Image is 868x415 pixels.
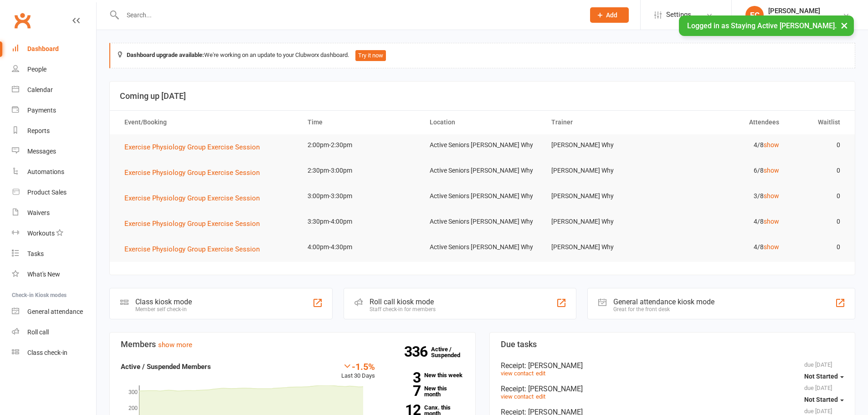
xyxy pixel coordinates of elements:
[787,185,848,207] td: 0
[124,143,260,151] span: Exercise Physiology Group Exercise Session
[421,236,544,258] td: Active Seniors [PERSON_NAME] Why
[124,244,266,255] button: Exercise Physiology Group Exercise Session
[299,160,421,181] td: 2:30pm-3:00pm
[687,21,837,30] span: Logged in as Staying Active [PERSON_NAME].
[124,169,260,177] span: Exercise Physiology Group Exercise Session
[804,391,844,408] button: Not Started
[299,111,421,134] th: Time
[124,193,266,204] button: Exercise Physiology Group Exercise Session
[116,111,299,134] th: Event/Booking
[421,160,544,181] td: Active Seniors [PERSON_NAME] Why
[389,384,421,398] strong: 7
[745,6,764,24] div: EC
[12,141,96,162] a: Messages
[124,220,260,228] span: Exercise Physiology Group Exercise Session
[27,45,59,52] div: Dashboard
[764,141,779,149] a: show
[341,361,375,371] div: -1.5%
[665,236,787,258] td: 4/8
[12,162,96,182] a: Automations
[27,107,56,114] div: Payments
[27,230,55,237] div: Workouts
[11,9,34,32] a: Clubworx
[536,393,545,400] a: edit
[12,302,96,322] a: General attendance kiosk mode
[431,339,471,365] a: 336Active / Suspended
[543,111,665,134] th: Trainer
[543,211,665,232] td: [PERSON_NAME] Why
[299,236,421,258] td: 4:00pm-4:30pm
[27,189,67,196] div: Product Sales
[27,86,53,93] div: Calendar
[787,236,848,258] td: 0
[27,349,67,356] div: Class check-in
[27,308,83,315] div: General attendance
[613,306,714,313] div: Great for the front desk
[299,211,421,232] td: 3:30pm-4:00pm
[27,250,44,257] div: Tasks
[12,203,96,223] a: Waivers
[421,211,544,232] td: Active Seniors [PERSON_NAME] Why
[524,361,583,370] span: : [PERSON_NAME]
[27,66,46,73] div: People
[12,121,96,141] a: Reports
[12,322,96,343] a: Roll call
[404,345,431,359] strong: 336
[787,111,848,134] th: Waitlist
[768,7,834,15] div: [PERSON_NAME]
[120,92,845,101] h3: Coming up [DATE]
[421,185,544,207] td: Active Seniors [PERSON_NAME] Why
[158,341,192,349] a: show more
[27,271,60,278] div: What's New
[764,167,779,174] a: show
[764,192,779,200] a: show
[12,244,96,264] a: Tasks
[299,185,421,207] td: 3:00pm-3:30pm
[764,218,779,225] a: show
[124,194,260,202] span: Exercise Physiology Group Exercise Session
[127,51,204,58] strong: Dashboard upgrade available:
[124,218,266,229] button: Exercise Physiology Group Exercise Session
[12,343,96,363] a: Class kiosk mode
[124,167,266,178] button: Exercise Physiology Group Exercise Session
[12,182,96,203] a: Product Sales
[787,211,848,232] td: 0
[543,134,665,156] td: [PERSON_NAME] Why
[12,223,96,244] a: Workouts
[501,393,534,400] a: view contact
[421,134,544,156] td: Active Seniors [PERSON_NAME] Why
[768,15,834,23] div: Staying Active Dee Why
[370,306,436,313] div: Staff check-in for members
[121,340,464,349] h3: Members
[590,7,629,23] button: Add
[12,100,96,121] a: Payments
[665,134,787,156] td: 4/8
[27,168,64,175] div: Automations
[109,43,855,68] div: We're working on an update to your Clubworx dashboard.
[124,142,266,153] button: Exercise Physiology Group Exercise Session
[27,328,49,336] div: Roll call
[389,372,464,378] a: 3New this week
[135,297,192,306] div: Class kiosk mode
[543,160,665,181] td: [PERSON_NAME] Why
[543,185,665,207] td: [PERSON_NAME] Why
[27,148,56,155] div: Messages
[665,211,787,232] td: 4/8
[389,385,464,397] a: 7New this month
[501,340,844,349] h3: Due tasks
[804,368,844,384] button: Not Started
[665,111,787,134] th: Attendees
[787,160,848,181] td: 0
[501,361,844,370] div: Receipt
[666,5,691,25] span: Settings
[121,363,211,371] strong: Active / Suspended Members
[764,243,779,251] a: show
[787,134,848,156] td: 0
[389,371,421,384] strong: 3
[370,297,436,306] div: Roll call kiosk mode
[135,306,192,313] div: Member self check-in
[12,39,96,59] a: Dashboard
[299,134,421,156] td: 2:00pm-2:30pm
[804,373,838,380] span: Not Started
[421,111,544,134] th: Location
